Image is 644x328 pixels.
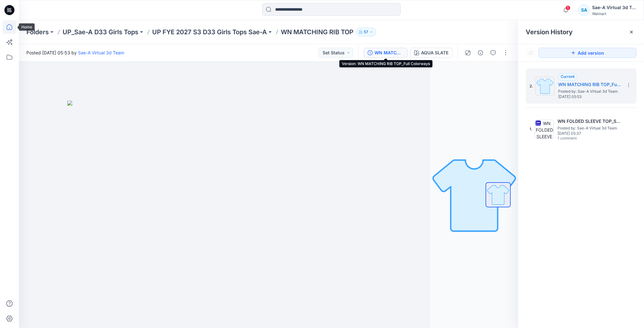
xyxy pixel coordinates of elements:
button: AQUA SLATE [410,48,452,58]
span: Posted [DATE] 05:53 by [26,49,124,56]
img: WN MATCHING RIB TOP_Full Colorways [536,77,554,96]
p: 57 [364,29,368,36]
a: Folders [26,28,49,36]
span: 1 [565,5,570,10]
a: UP FYE 2027 S3 D33 Girls Tops Sae-A [152,28,267,36]
h5: WN FOLDED SLEEVE TOP_SOFT SILVER [558,118,620,125]
div: SA [578,4,590,16]
button: Details [475,48,486,58]
div: Walmart [592,11,636,16]
span: Posted by: Sae-A Virtual 3d Team [558,88,621,95]
img: eyJhbGciOiJIUzI1NiIsImtpZCI6IjAiLCJzbHQiOiJzZXMiLCJ0eXAiOiJKV1QifQ.eyJkYXRhIjp7InR5cGUiOiJzdG9yYW... [67,101,382,328]
span: 1. [530,126,532,132]
img: All colorways [486,183,510,207]
h5: WN MATCHING RIB TOP_Full Colorways [558,81,621,88]
button: WN MATCHING RIB TOP_Full Colorways [364,48,408,58]
div: AQUA SLATE [421,49,448,56]
button: Show Hidden Versions [526,48,536,58]
p: WN MATCHING RIB TOP [281,28,353,36]
span: [DATE] 05:37 [558,131,620,136]
span: Version History [526,28,573,36]
a: UP_Sae-A D33 Girls Tops [63,28,138,36]
img: WN FOLDED SLEEVE TOP_SOFT SILVER [535,120,554,139]
button: Close [629,30,634,35]
a: Sae-A Virtual 3d Team [78,50,124,55]
div: WN MATCHING RIB TOP_Full Colorways [375,49,403,56]
button: Add version [538,48,636,58]
span: Posted by: Sae-A Virtual 3d Team [558,125,620,131]
div: Sae-A Virtual 3d Team [592,4,636,11]
span: [DATE] 05:53 [558,95,621,99]
span: Current [561,74,575,79]
button: 57 [356,28,376,36]
img: No Outline [430,151,518,239]
span: 2. [530,83,533,89]
span: 1 comment [558,136,602,141]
